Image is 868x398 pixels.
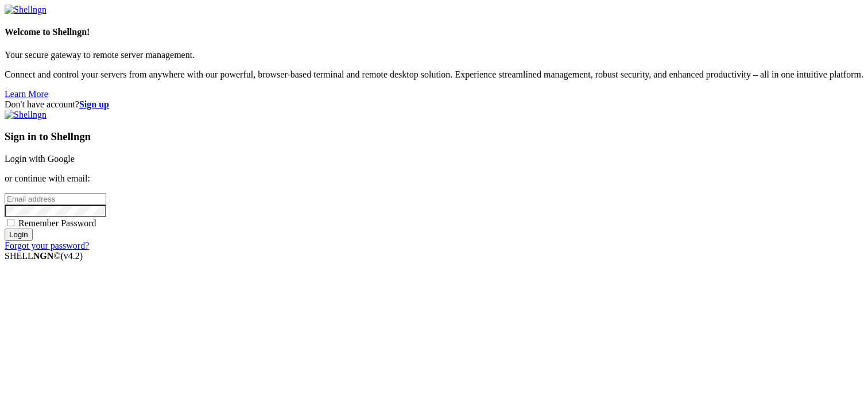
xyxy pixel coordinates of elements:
[5,130,863,143] h3: Sign in to Shellngn
[5,69,863,80] p: Connect and control your servers from anywhere with our powerful, browser-based terminal and remo...
[61,251,83,261] span: 4.2.0
[5,241,89,250] a: Forgot your password?
[18,218,96,228] span: Remember Password
[5,173,863,184] p: or continue with email:
[5,229,33,241] input: Login
[5,110,46,120] img: Shellngn
[5,251,83,261] span: SHELL ©
[33,251,54,261] b: NGN
[5,89,48,99] a: Learn More
[5,99,863,110] div: Don't have account?
[5,5,46,15] img: Shellngn
[5,154,75,164] a: Login with Google
[79,99,109,109] a: Sign up
[7,219,14,226] input: Remember Password
[5,27,863,37] h4: Welcome to Shellngn!
[5,193,106,205] input: Email address
[5,50,863,60] p: Your secure gateway to remote server management.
